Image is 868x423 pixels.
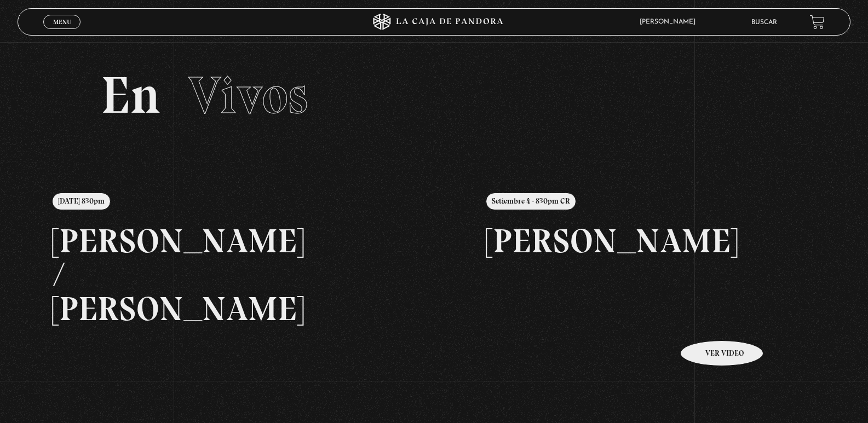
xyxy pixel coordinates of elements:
[810,15,825,30] a: View your shopping cart
[49,28,75,36] span: Cerrar
[634,19,706,25] span: [PERSON_NAME]
[188,64,308,126] span: Vivos
[53,19,71,25] span: Menu
[751,19,777,26] a: Buscar
[101,69,767,121] h2: En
